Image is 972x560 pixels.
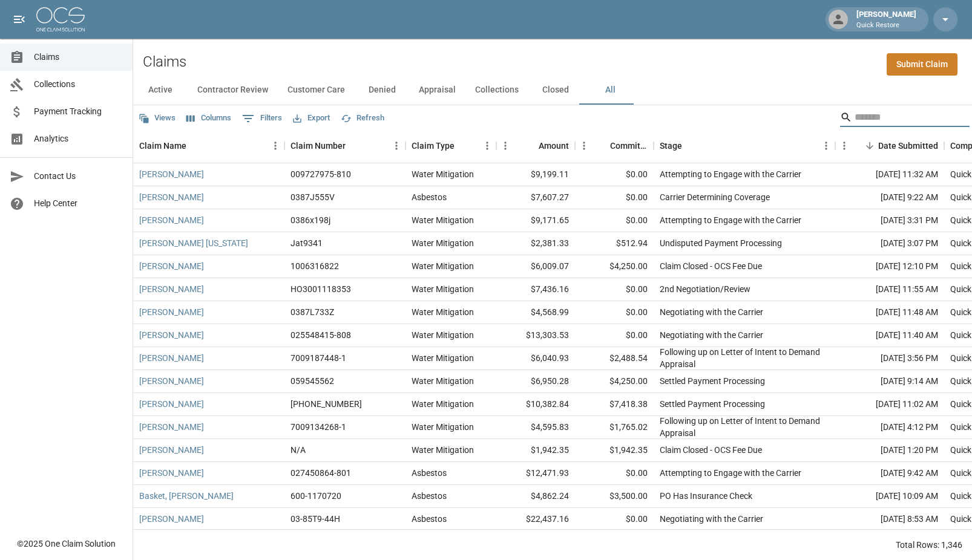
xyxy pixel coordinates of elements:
[654,129,835,163] div: Stage
[660,168,801,180] div: Attempting to Engage with the Carrier
[139,490,234,502] a: Basket, [PERSON_NAME]
[878,129,938,163] div: Date Submitted
[455,137,471,154] button: Sort
[139,129,186,163] div: Claim Name
[835,370,944,393] div: [DATE] 9:14 AM
[7,7,31,31] button: open drawer
[355,76,409,105] button: Denied
[412,467,447,479] div: Asbestos
[660,444,762,456] div: Claim Closed - OCS Fee Due
[575,163,654,186] div: $0.00
[412,214,474,226] div: Water Mitigation
[412,237,474,249] div: Water Mitigation
[835,485,944,508] div: [DATE] 10:09 AM
[835,508,944,531] div: [DATE] 8:53 AM
[186,137,203,154] button: Sort
[575,129,654,163] div: Committed Amount
[575,209,654,232] div: $0.00
[346,137,363,154] button: Sort
[465,76,528,105] button: Collections
[835,232,944,255] div: [DATE] 3:07 PM
[575,347,654,370] div: $2,488.54
[496,393,575,416] div: $10,382.84
[856,21,916,31] p: Quick Restore
[835,137,853,155] button: Menu
[496,301,575,324] div: $4,568.99
[284,129,406,163] div: Claim Number
[338,109,387,128] button: Refresh
[133,76,972,105] div: dynamic tabs
[139,444,204,456] a: [PERSON_NAME]
[291,306,334,318] div: 0387L733Z
[496,462,575,485] div: $12,471.93
[139,214,204,226] a: [PERSON_NAME]
[291,490,341,502] div: 600-1170720
[409,76,465,105] button: Appraisal
[660,490,752,502] div: PO Has Insurance Check
[291,352,346,364] div: 7009187448-1
[660,306,763,318] div: Negotiating with the Carrier
[183,109,234,128] button: Select columns
[34,105,123,118] span: Payment Tracking
[496,255,575,278] div: $6,009.07
[835,163,944,186] div: [DATE] 11:32 AM
[861,137,878,154] button: Sort
[660,467,801,479] div: Attempting to Engage with the Carrier
[412,260,474,272] div: Water Mitigation
[575,462,654,485] div: $0.00
[660,513,763,525] div: Negotiating with the Carrier
[575,255,654,278] div: $4,250.00
[406,129,496,163] div: Claim Type
[575,439,654,462] div: $1,942.35
[660,237,782,249] div: Undisputed Payment Processing
[660,214,801,226] div: Attempting to Engage with the Carrier
[291,237,323,249] div: Jat9341
[835,129,944,163] div: Date Submitted
[139,306,204,318] a: [PERSON_NAME]
[239,109,285,128] button: Show filters
[34,132,123,145] span: Analytics
[835,416,944,439] div: [DATE] 4:12 PM
[835,439,944,462] div: [DATE] 1:20 PM
[143,53,186,71] h2: Claims
[291,398,362,410] div: 01-009-044479
[478,137,496,155] button: Menu
[387,137,406,155] button: Menu
[835,324,944,347] div: [DATE] 11:40 AM
[412,444,474,456] div: Water Mitigation
[660,375,765,387] div: Settled Payment Processing
[682,137,699,154] button: Sort
[136,109,179,128] button: Views
[139,421,204,433] a: [PERSON_NAME]
[139,513,204,525] a: [PERSON_NAME]
[291,444,306,456] div: N/A
[412,306,474,318] div: Water Mitigation
[575,137,593,155] button: Menu
[290,109,333,128] button: Export
[412,513,447,525] div: Asbestos
[896,539,962,551] div: Total Rows: 1,346
[575,301,654,324] div: $0.00
[412,191,447,203] div: Asbestos
[575,508,654,531] div: $0.00
[291,129,346,163] div: Claim Number
[34,78,123,91] span: Collections
[660,329,763,341] div: Negotiating with the Carrier
[291,375,334,387] div: 059545562
[575,416,654,439] div: $1,765.02
[660,129,682,163] div: Stage
[660,283,750,295] div: 2nd Negotiation/Review
[139,191,204,203] a: [PERSON_NAME]
[496,278,575,301] div: $7,436.16
[835,347,944,370] div: [DATE] 3:56 PM
[496,232,575,255] div: $2,381.33
[133,76,188,105] button: Active
[412,329,474,341] div: Water Mitigation
[528,76,583,105] button: Closed
[575,393,654,416] div: $7,418.38
[412,168,474,180] div: Water Mitigation
[139,168,204,180] a: [PERSON_NAME]
[496,129,575,163] div: Amount
[133,129,284,163] div: Claim Name
[496,137,514,155] button: Menu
